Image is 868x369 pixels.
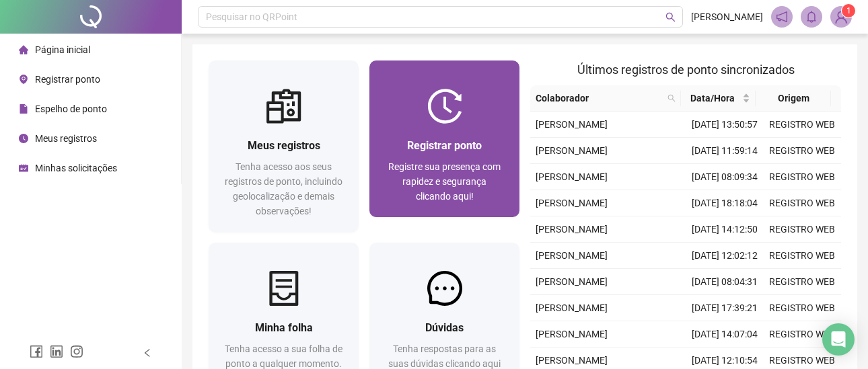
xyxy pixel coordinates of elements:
td: [DATE] 14:12:50 [686,216,764,243]
span: Minha folha [255,321,313,334]
span: home [19,45,28,54]
span: [PERSON_NAME] [536,171,608,182]
td: [DATE] 12:02:12 [686,243,764,269]
td: REGISTRO WEB [764,112,842,138]
span: schedule [19,163,28,173]
span: 1 [846,6,851,15]
td: [DATE] 08:09:34 [686,164,764,190]
span: clock-circle [19,134,28,143]
span: Espelho de ponto [35,104,107,114]
span: [PERSON_NAME] [536,198,608,208]
span: Dúvidas [425,321,464,334]
img: 90515 [831,7,851,27]
td: REGISTRO WEB [764,269,842,295]
th: Data/Hora [681,85,756,112]
span: [PERSON_NAME] [536,224,608,235]
span: [PERSON_NAME] [536,145,608,156]
td: [DATE] 17:39:21 [686,295,764,321]
span: notification [776,11,788,23]
span: file [19,104,28,114]
a: Meus registrosTenha acesso aos seus registros de ponto, incluindo geolocalização e demais observa... [209,60,359,232]
span: Página inicial [35,44,90,55]
span: bell [805,11,818,23]
span: Minhas solicitações [35,163,117,173]
a: Registrar pontoRegistre sua presença com rapidez e segurança clicando aqui! [369,60,519,217]
span: instagram [70,345,83,358]
span: Data/Hora [686,91,740,106]
td: REGISTRO WEB [764,321,842,347]
td: [DATE] 08:04:31 [686,269,764,295]
span: Colaborador [536,91,662,106]
span: facebook [30,345,43,358]
span: [PERSON_NAME] [536,250,608,261]
span: environment [19,75,28,84]
td: REGISTRO WEB [764,190,842,216]
td: REGISTRO WEB [764,164,842,190]
td: [DATE] 14:07:04 [686,321,764,347]
span: Meus registros [35,133,97,144]
div: Open Intercom Messenger [822,323,855,356]
span: Últimos registros de ponto sincronizados [577,63,795,77]
span: left [143,348,152,358]
td: REGISTRO WEB [764,243,842,269]
td: [DATE] 18:18:04 [686,190,764,216]
span: Meus registros [248,139,320,152]
span: Registrar ponto [407,139,482,152]
span: linkedin [50,345,63,358]
td: REGISTRO WEB [764,216,842,243]
span: search [667,94,676,102]
span: [PERSON_NAME] [536,302,608,313]
span: [PERSON_NAME] [536,329,608,339]
span: [PERSON_NAME] [536,355,608,366]
span: search [665,12,676,22]
td: [DATE] 11:59:14 [686,138,764,164]
span: [PERSON_NAME] [536,276,608,287]
sup: Atualize o seu contato no menu Meus Dados [842,4,855,17]
td: REGISTRO WEB [764,295,842,321]
span: [PERSON_NAME] [536,119,608,130]
span: Tenha acesso aos seus registros de ponto, incluindo geolocalização e demais observações! [225,161,342,216]
span: Registrar ponto [35,74,100,85]
span: search [665,88,678,108]
td: [DATE] 13:50:57 [686,112,764,138]
span: [PERSON_NAME] [691,9,763,24]
span: Registre sua presença com rapidez e segurança clicando aqui! [388,161,501,202]
th: Origem [756,85,831,112]
td: REGISTRO WEB [764,138,842,164]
